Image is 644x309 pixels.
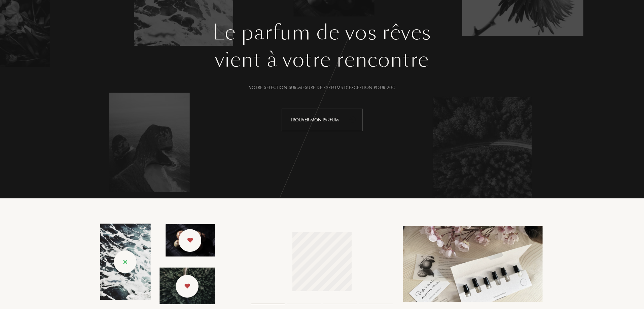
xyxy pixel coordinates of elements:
[95,45,549,75] div: vient à votre rencontre
[95,84,549,91] div: Votre selection sur-mesure de parfums d’exception pour 20€
[95,21,549,45] h1: Le parfum de vos rêves
[100,224,215,304] img: landing_swipe.png
[282,109,363,131] div: Trouver mon parfum
[403,226,544,302] img: box_landing_top.png
[346,113,360,126] div: animation
[277,109,368,131] a: Trouver mon parfumanimation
